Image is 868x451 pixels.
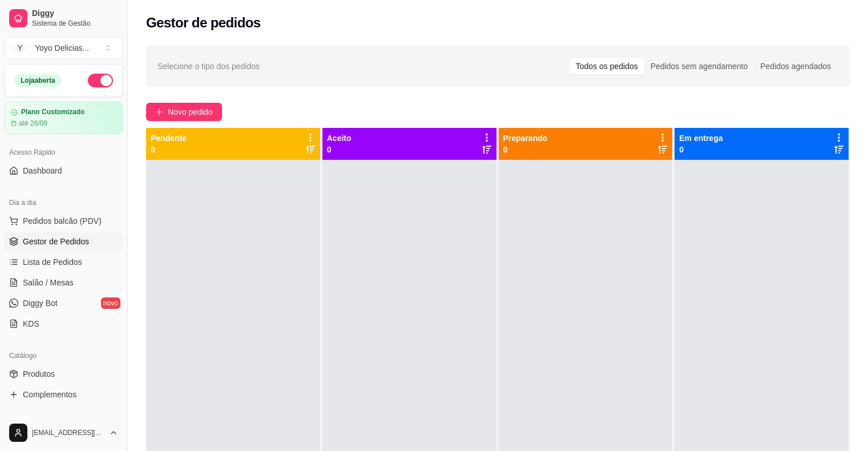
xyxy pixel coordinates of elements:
span: Pedidos balcão (PDV) [23,215,102,227]
p: 0 [327,144,352,155]
article: Plano Customizado [21,108,84,116]
div: Acesso Rápido [5,143,123,162]
a: Complementos [5,385,123,404]
a: Lista de Pedidos [5,253,123,271]
div: Pedidos sem agendamento [644,58,754,74]
span: plus [155,108,163,116]
span: [EMAIL_ADDRESS][DOMAIN_NAME] [32,428,104,437]
span: Sistema de Gestão [32,19,118,28]
span: Dashboard [23,165,62,176]
button: [EMAIL_ADDRESS][DOMAIN_NAME] [5,419,123,446]
button: Select a team [5,37,123,59]
p: Pendente [151,132,187,144]
span: Produtos [23,368,55,380]
p: Preparando [503,132,548,144]
a: DiggySistema de Gestão [5,5,123,32]
button: Alterar Status [88,74,113,87]
article: até 26/09 [19,119,47,128]
p: Aceito [327,132,352,144]
div: Catálogo [5,347,123,365]
button: Pedidos balcão (PDV) [5,212,123,230]
span: Diggy Bot [23,297,58,309]
span: Complementos [23,389,76,400]
p: 0 [151,144,187,155]
span: Selecione o tipo dos pedidos [158,60,260,73]
a: Diggy Botnovo [5,294,123,312]
a: Produtos [5,365,123,383]
span: Y [14,42,26,54]
div: Pedidos agendados [754,58,837,74]
a: Dashboard [5,162,123,180]
a: KDS [5,315,123,333]
a: Gestor de Pedidos [5,232,123,251]
p: 0 [503,144,548,155]
span: KDS [23,318,39,329]
a: Plano Customizadoaté 26/09 [5,102,123,134]
div: Dia a dia [5,194,123,212]
span: Lista de Pedidos [23,256,82,268]
span: Diggy [32,9,118,19]
span: Novo pedido [168,106,213,118]
a: Salão / Mesas [5,273,123,292]
button: Novo pedido [146,103,222,121]
p: Em entrega [679,132,722,144]
div: Yoyo Delicias ... [35,42,89,54]
div: Loja aberta [14,74,62,87]
span: Gestor de Pedidos [23,236,89,247]
div: Todos os pedidos [570,58,644,74]
p: 0 [679,144,722,155]
span: Salão / Mesas [23,277,74,288]
h2: Gestor de pedidos [146,14,261,32]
